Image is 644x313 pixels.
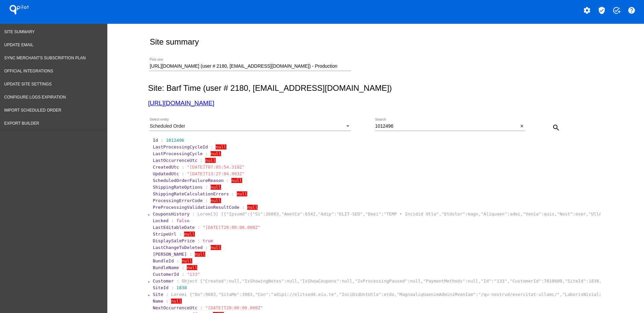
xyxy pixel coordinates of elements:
[153,238,195,243] span: DisplaySalePrice
[197,225,200,230] span: :
[166,299,169,304] span: :
[211,151,221,156] span: null
[237,191,247,196] span: null
[242,205,245,210] span: :
[153,151,203,156] span: LastProcessingCycle
[153,285,168,290] span: SiteId
[150,123,185,129] span: Scheduled Order
[192,211,195,216] span: :
[153,292,163,297] span: Site
[195,252,205,257] span: null
[171,299,181,304] span: null
[203,238,213,243] span: true
[176,218,190,223] span: false
[4,95,66,100] span: Configure logs expiration
[150,37,199,47] h2: Site summary
[375,124,518,129] input: Search
[166,138,184,143] span: 1012496
[182,265,184,270] span: :
[182,258,192,263] span: null
[205,185,208,190] span: :
[153,191,229,196] span: ShippingRateCalculationErrors
[179,232,182,237] span: :
[203,225,260,230] span: "[DATE]T20:00:00.000Z"
[231,191,234,196] span: :
[4,56,86,60] span: Sync Merchant's Subscription Plan
[171,285,174,290] span: :
[153,198,203,203] span: ProcessingErrorCode
[176,285,187,290] span: 1838
[148,100,214,107] a: [URL][DOMAIN_NAME]
[153,265,179,270] span: BundleName
[598,6,606,14] mat-icon: verified_user
[153,225,195,230] span: LastEditableDate
[153,178,223,183] span: ScheduledOrderFailureReason
[148,83,600,93] h2: Site: Barf Time (user # 2180, [EMAIL_ADDRESS][DOMAIN_NAME])
[153,252,187,257] span: [PERSON_NAME]
[205,245,208,250] span: :
[518,123,525,130] button: Clear
[153,185,203,190] span: ShippingRateOptions
[182,165,184,170] span: :
[153,144,208,149] span: LastProcessingCycleId
[161,138,163,143] span: :
[153,245,203,250] span: LastChangeToDeleted
[153,299,163,304] span: Name
[197,238,200,243] span: :
[182,171,184,176] span: :
[153,218,168,223] span: Locked
[4,82,52,86] span: Update Site Settings
[153,171,179,176] span: UpdatedUtc
[205,158,216,163] span: null
[153,158,197,163] span: LastOccurrenceUtc
[4,43,34,47] span: Update Email
[153,211,190,216] span: CouponsHistory
[216,144,226,149] span: null
[153,278,174,284] span: Customer
[176,278,179,284] span: :
[153,205,239,210] span: PreProcessingValidationResultCode
[552,124,560,132] mat-icon: search
[247,205,258,210] span: null
[200,158,203,163] span: :
[187,272,200,277] span: "133"
[6,3,33,16] h1: QPilot
[153,258,174,263] span: BundleId
[153,138,158,143] span: Id
[205,151,208,156] span: :
[211,144,213,149] span: :
[150,124,351,129] mat-select: Select entity
[211,198,221,203] span: null
[4,69,53,73] span: Official Integrations
[4,29,35,34] span: Site Summary
[211,185,221,190] span: null
[520,124,524,129] mat-icon: close
[4,108,61,113] span: Import Scheduled Order
[150,64,351,69] input: Number
[4,121,39,126] span: Export Builder
[612,6,621,14] mat-icon: add_task
[628,6,636,14] mat-icon: help
[583,6,591,14] mat-icon: settings
[187,265,197,270] span: null
[200,305,203,310] span: :
[187,171,245,176] span: "[DATE]T13:27:04.993Z"
[153,272,179,277] span: CustomerId
[205,198,208,203] span: :
[190,252,192,257] span: :
[153,305,197,310] span: NextOccurrenceUtc
[184,232,195,237] span: null
[205,305,263,310] span: "[DATE]T20:00:00.000Z"
[211,245,221,250] span: null
[231,178,242,183] span: null
[182,272,184,277] span: :
[226,178,229,183] span: :
[153,232,176,237] span: StripeUrl
[166,292,169,297] span: :
[171,218,174,223] span: :
[153,165,179,170] span: CreatedUtc
[176,258,179,263] span: :
[187,165,245,170] span: "[DATE]T07:05:54.310Z"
